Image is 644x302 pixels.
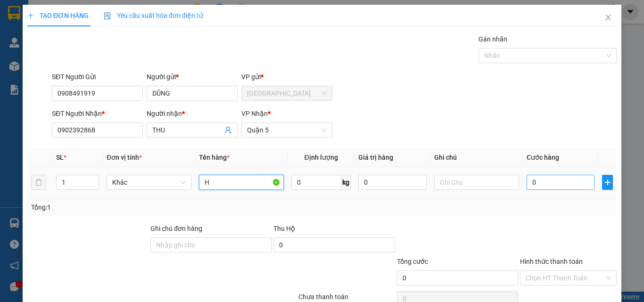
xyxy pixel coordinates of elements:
span: Tổng cước [397,258,428,265]
span: Nhận: [110,8,133,18]
button: Close [595,5,621,31]
div: SĐT Người Gửi [52,72,143,82]
label: Hình thức thanh toán [520,258,583,265]
span: Quận 5 [247,123,327,137]
span: Cước hàng [527,154,559,161]
img: icon [104,12,111,20]
div: [PERSON_NAME] [110,8,186,29]
label: Ghi chú đơn hàng [150,225,202,232]
div: VPNH [8,29,104,41]
span: Giá trị hàng [358,154,393,161]
th: Ghi chú [430,148,523,167]
span: Gửi: [8,8,23,18]
span: Khác [112,175,186,189]
span: Tên hàng [199,154,230,161]
div: 0378305876 [110,52,186,65]
span: Yêu cầu xuất hóa đơn điện tử [104,12,203,19]
div: Người gửi [147,72,238,82]
span: plus [27,12,34,19]
span: close [604,14,612,21]
label: Gán nhãn [479,35,507,43]
div: CT TNHH KANNACARE [110,29,186,52]
div: VP gửi [241,72,332,82]
span: Đơn vị tính [107,154,142,161]
button: delete [31,175,46,190]
div: Tổng: 1 [31,202,249,212]
span: SL [56,154,64,161]
input: Ghi Chú [434,175,519,190]
input: 0 [358,175,426,190]
div: [GEOGRAPHIC_DATA] [8,8,104,29]
div: 02583633633 [8,41,104,54]
span: Thu Hộ [273,225,295,232]
span: user-add [224,126,232,134]
span: TẠO ĐƠN HÀNG [27,12,89,19]
input: VD: Bàn, Ghế [199,175,284,190]
span: VP Nhận [241,110,268,117]
div: SĐT Người Nhận [52,108,143,119]
div: Người nhận [147,108,238,119]
span: kg [341,175,351,190]
span: Định lượng [304,154,338,161]
span: plus [603,179,612,186]
input: Ghi chú đơn hàng [150,237,272,253]
span: Ninh Hòa [247,86,327,100]
button: plus [602,175,613,190]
